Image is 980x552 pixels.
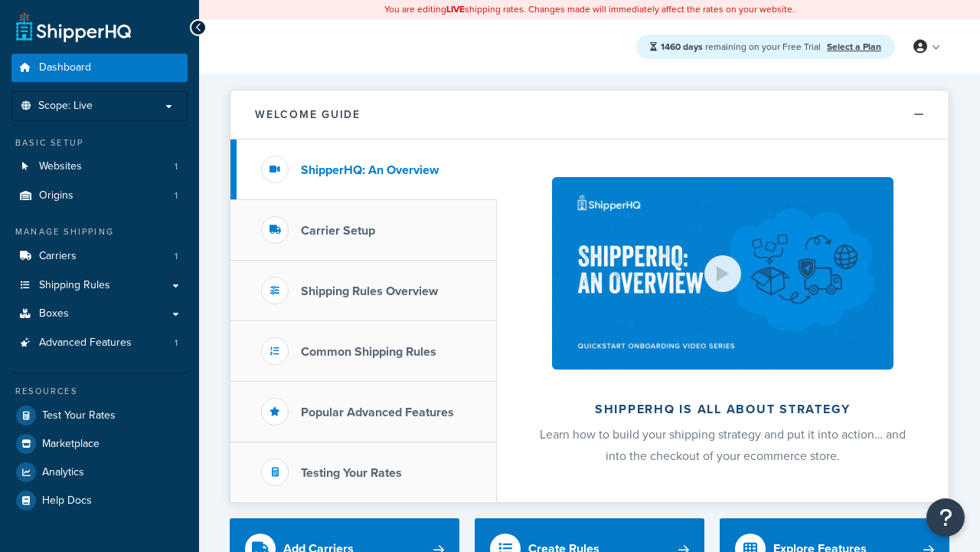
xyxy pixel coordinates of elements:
[11,300,188,328] a: Boxes
[11,430,188,458] a: Marketplace
[446,2,465,16] b: LIVE
[39,189,73,202] span: Origins
[42,438,100,451] span: Marketplace
[230,90,949,140] button: Welcome Guide
[42,409,116,422] span: Test Your Rates
[11,385,188,398] div: Resources
[11,153,188,181] li: Websites
[39,337,132,350] span: Advanced Features
[175,160,178,173] span: 1
[175,250,178,263] span: 1
[39,279,110,292] span: Shipping Rules
[11,54,188,82] a: Dashboard
[661,40,703,54] strong: 1460 days
[537,402,908,416] h2: ShipperHQ is all about strategy
[11,136,188,149] div: Basic Setup
[301,163,439,177] h3: ShipperHQ: An Overview
[42,495,92,508] span: Help Docs
[301,345,436,359] h3: Common Shipping Rules
[42,466,84,479] span: Analytics
[11,225,188,238] div: Manage Shipping
[11,242,188,271] li: Carriers
[11,458,188,486] a: Analytics
[11,182,188,210] a: Origins1
[11,242,188,271] a: Carriers1
[552,177,893,370] img: ShipperHQ is all about strategy
[175,189,178,202] span: 1
[175,337,178,350] span: 1
[39,250,77,263] span: Carriers
[11,329,188,357] a: Advanced Features1
[39,307,69,320] span: Boxes
[39,160,82,173] span: Websites
[301,284,438,298] h3: Shipping Rules Overview
[827,40,881,54] a: Select a Plan
[11,402,188,429] a: Test Your Rates
[39,61,91,74] span: Dashboard
[255,109,361,120] h2: Welcome Guide
[11,153,188,181] a: Websites1
[301,406,454,419] h3: Popular Advanced Features
[11,182,188,210] li: Origins
[11,329,188,357] li: Advanced Features
[301,224,375,238] h3: Carrier Setup
[11,487,188,514] a: Help Docs
[661,40,823,54] span: remaining on your Free Trial
[301,466,402,480] h3: Testing Your Rates
[540,426,906,465] span: Learn how to build your shipping strategy and put it into action… and into the checkout of your e...
[11,271,188,300] a: Shipping Rules
[926,498,965,537] button: Open Resource Center
[38,100,93,113] span: Scope: Live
